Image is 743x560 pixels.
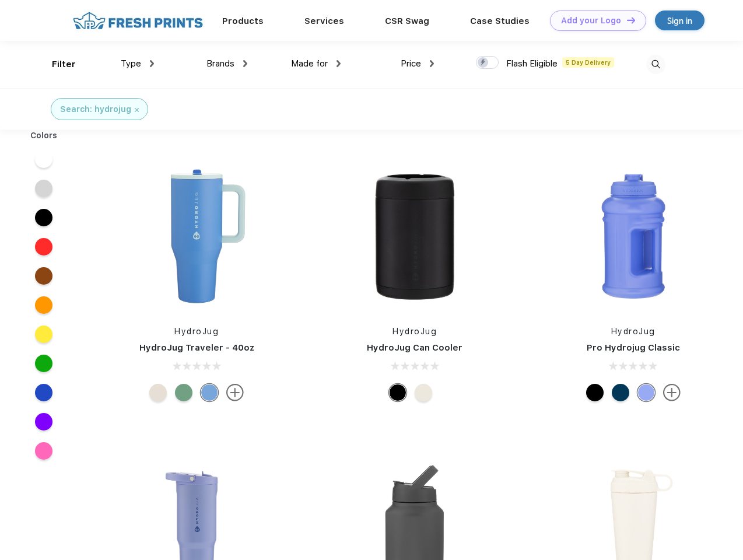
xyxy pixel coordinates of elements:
a: Pro Hydrojug Classic [587,342,680,353]
div: Colors [22,129,66,142]
div: Sage [175,384,192,401]
a: HydroJug [392,327,437,336]
a: Sign in [655,10,705,30]
div: Search: hydrojug [60,103,131,116]
div: Sign in [667,14,692,27]
div: Filter [52,58,76,71]
img: dropdown.png [430,60,434,67]
div: Black [389,384,406,401]
div: Hyper Blue [637,384,655,401]
img: dropdown.png [243,60,247,67]
span: 5 Day Delivery [562,57,614,68]
span: Flash Eligible [506,58,558,69]
img: more.svg [226,384,244,401]
img: desktop_search.svg [646,55,665,74]
img: dropdown.png [337,60,341,67]
img: fo%20logo%202.webp [69,10,206,31]
a: HydroJug [611,327,656,336]
a: HydroJug Can Cooler [367,342,462,353]
img: DT [627,17,635,23]
div: Riptide [201,384,218,401]
img: dropdown.png [150,60,154,67]
div: Add your Logo [561,16,621,26]
img: func=resize&h=266 [556,159,711,314]
span: Type [121,58,141,69]
span: Made for [291,58,328,69]
img: func=resize&h=266 [337,159,492,314]
img: filter_cancel.svg [135,108,139,112]
span: Price [401,58,421,69]
img: func=resize&h=266 [119,159,274,314]
div: Cream [149,384,167,401]
div: Black [586,384,604,401]
span: Brands [206,58,234,69]
a: Products [222,16,264,26]
img: more.svg [663,384,681,401]
div: Cream [415,384,432,401]
a: HydroJug [174,327,219,336]
div: Navy [612,384,629,401]
a: HydroJug Traveler - 40oz [139,342,254,353]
